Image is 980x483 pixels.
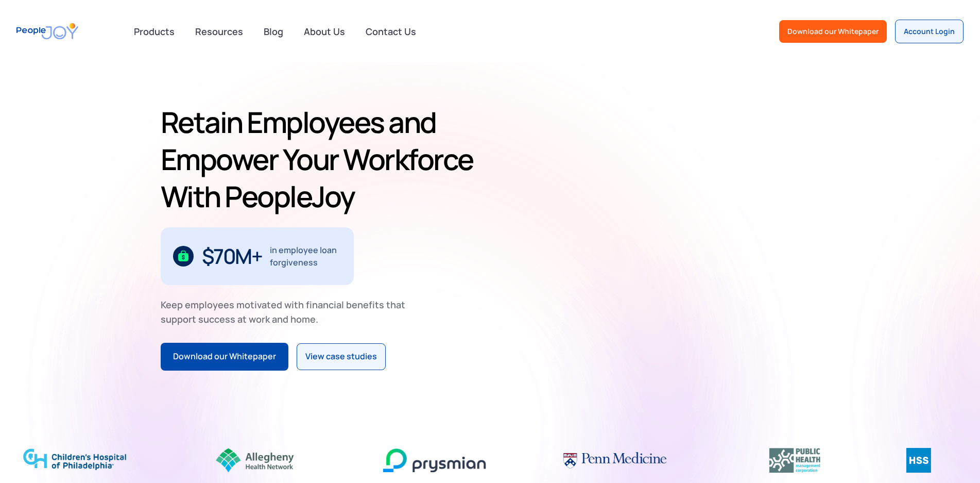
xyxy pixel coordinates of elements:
[298,20,351,43] a: About Us
[904,26,955,37] div: Account Login
[895,20,964,43] a: Account Login
[189,20,249,43] a: Resources
[161,343,288,371] a: Download our Whitepaper
[305,350,377,363] div: View case studies
[16,16,78,46] a: home
[257,20,289,43] a: Blog
[787,26,879,37] div: Download our Whitepaper
[161,297,414,326] div: Keep employees motivated with financial benefits that support success at work and home.
[270,244,341,269] div: in employee loan forgiveness
[202,248,262,264] div: $70M+
[173,350,276,363] div: Download our Whitepaper
[161,104,486,215] h1: Retain Employees and Empower Your Workforce With PeopleJoy
[359,20,422,43] a: Contact Us
[161,227,354,285] div: 1 / 3
[128,21,181,42] div: Products
[297,343,386,370] a: View case studies
[779,20,887,43] a: Download our Whitepaper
